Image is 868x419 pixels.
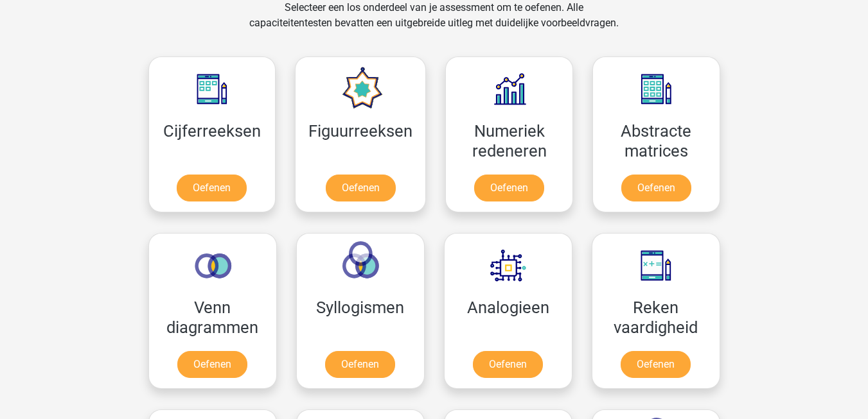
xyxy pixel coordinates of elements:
[325,351,395,378] a: Oefenen
[177,351,247,378] a: Oefenen
[621,175,691,201] a: Oefenen
[621,351,691,378] a: Oefenen
[177,175,247,201] a: Oefenen
[473,351,543,378] a: Oefenen
[474,175,544,201] a: Oefenen
[326,175,396,201] a: Oefenen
